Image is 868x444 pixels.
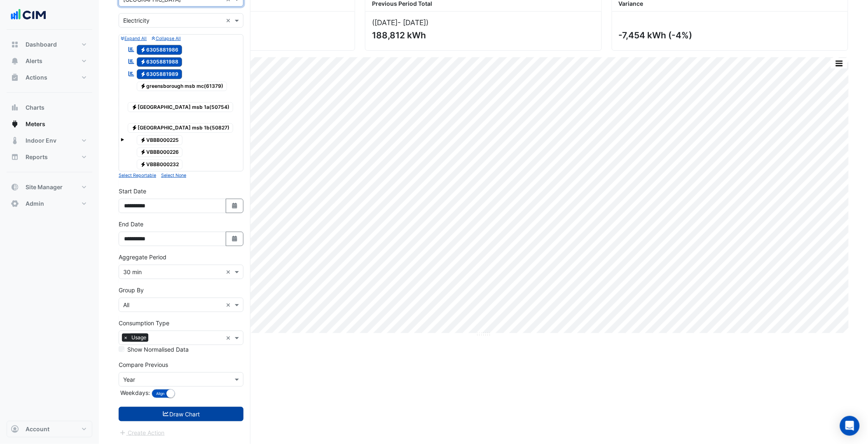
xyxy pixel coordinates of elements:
span: Admin [26,200,44,208]
fa-icon: Electricity [131,125,138,131]
span: Clear [226,16,233,25]
label: Compare Previous [119,360,168,369]
app-icon: Indoor Env [11,136,19,145]
app-icon: Meters [11,120,19,128]
div: 188,812 kWh [372,30,593,40]
button: Collapse All [152,35,180,42]
fa-icon: Reportable [128,58,135,65]
span: Usage [129,334,148,342]
span: Meters [26,120,45,128]
small: Collapse All [152,36,180,41]
button: Expand All [121,35,147,42]
fa-icon: Electricity [140,137,146,143]
button: Select Reportable [119,171,156,179]
label: End Date [119,220,143,228]
div: ([DATE] ) [372,18,594,27]
app-icon: Charts [11,103,19,112]
label: Consumption Type [119,319,169,327]
label: Group By [119,286,144,294]
button: Reports [7,149,92,165]
button: Draw Chart [119,407,243,421]
fa-icon: Electricity [140,161,146,167]
span: 6305881986 [137,45,182,55]
span: Alerts [26,57,42,65]
fa-icon: Select Date [231,202,239,209]
fa-icon: Electricity [140,59,146,65]
span: Account [26,425,49,433]
app-icon: Alerts [11,57,19,65]
span: Solar Meter_MSB 1B [128,123,233,133]
span: Reports [26,153,48,161]
button: Account [7,421,92,437]
button: Meters [7,116,92,132]
span: Clear [226,301,233,309]
button: Actions [7,69,92,86]
label: Show Normalised Data [127,345,189,354]
button: Charts [7,99,92,116]
button: More Options [831,58,847,68]
div: Open Intercom Messenger [840,416,860,436]
span: VBBB000225 [137,135,183,145]
span: - [DATE] [398,18,426,27]
fa-icon: Select Date [231,235,239,242]
fa-icon: Electricity [140,47,146,53]
small: Select Reportable [119,173,156,178]
span: Actions [26,73,47,82]
span: × [122,334,129,342]
fa-icon: Electricity [131,104,138,110]
span: Solar Meter_MSB 1A [128,102,233,112]
button: Select None [161,171,186,179]
button: Alerts [7,53,92,69]
span: VBBB000232 [137,160,183,169]
button: Indoor Env [7,132,92,149]
app-icon: Admin [11,200,19,208]
span: Indoor Env [26,136,56,145]
label: Weekdays: [119,388,150,397]
span: Site Manager [26,183,63,191]
span: 6305881989 [137,69,182,79]
button: Admin [7,195,92,212]
app-icon: Site Manager [11,183,19,191]
span: Clear [226,334,233,342]
span: Solar Meter_MSB MC [137,82,227,92]
small: Select None [161,173,186,178]
span: VBBB000226 [137,148,183,157]
app-icon: Dashboard [11,40,19,49]
span: 6305881988 [137,57,182,67]
div: -7,454 kWh (-4%) [619,30,840,40]
label: Aggregate Period [119,253,166,261]
fa-icon: Electricity [140,83,146,89]
span: Dashboard [26,40,57,49]
small: Expand All [121,36,147,41]
span: Clear [226,268,233,276]
fa-icon: Reportable [128,46,135,53]
span: Charts [26,103,44,112]
app-icon: Reports [11,153,19,161]
fa-icon: Electricity [140,149,146,155]
button: Dashboard [7,36,92,53]
fa-icon: Reportable [128,70,135,77]
fa-icon: Electricity [140,71,146,77]
label: Start Date [119,187,146,195]
img: Company Logo [10,7,47,23]
app-icon: Actions [11,73,19,82]
button: Site Manager [7,179,92,195]
app-escalated-ticket-create-button: Please draw the charts first [119,429,165,436]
